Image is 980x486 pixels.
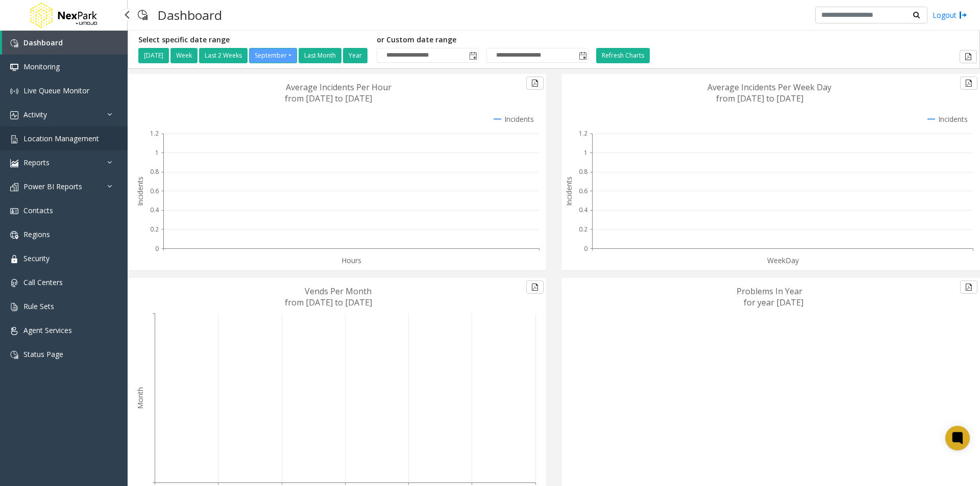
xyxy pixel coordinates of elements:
[299,48,341,63] button: Last Month
[10,159,18,167] img: 'icon'
[10,231,18,239] img: 'icon'
[467,48,478,63] span: Toggle popup
[155,244,159,253] text: 0
[135,176,145,206] text: Incidents
[10,351,18,359] img: 'icon'
[23,86,89,95] span: Live Queue Monitor
[155,148,159,157] text: 1
[199,48,248,63] button: Last 2 Weeks
[960,280,977,294] button: Export to pdf
[150,187,159,195] text: 0.6
[579,206,588,214] text: 0.4
[150,167,159,176] text: 0.8
[10,39,18,47] img: 'icon'
[150,206,159,214] text: 0.4
[10,183,18,191] img: 'icon'
[23,277,63,287] span: Call Centers
[135,387,145,409] text: Month
[23,158,50,167] span: Reports
[305,286,372,297] text: Vends Per Month
[343,48,367,63] button: Year
[10,63,18,71] img: 'icon'
[377,36,589,44] h5: or Custom date range
[10,207,18,215] img: 'icon'
[138,36,369,44] h5: Select specific date range
[2,31,128,55] a: Dashboard
[23,206,53,215] span: Contacts
[933,10,967,20] a: Logout
[584,148,587,157] text: 1
[526,280,544,294] button: Export to pdf
[10,303,18,311] img: 'icon'
[737,286,802,297] text: Problems In Year
[170,48,198,63] button: Week
[10,87,18,95] img: 'icon'
[285,93,372,104] text: from [DATE] to [DATE]
[10,135,18,143] img: 'icon'
[23,325,72,335] span: Agent Services
[23,38,63,47] span: Dashboard
[23,110,47,119] span: Activity
[577,48,588,63] span: Toggle popup
[744,297,803,308] text: for year [DATE]
[23,253,50,263] span: Security
[960,76,977,90] button: Export to pdf
[249,48,297,63] button: September
[596,48,650,63] button: Refresh Charts
[579,167,587,176] text: 0.8
[10,111,18,119] img: 'icon'
[579,129,587,138] text: 1.2
[716,93,803,104] text: from [DATE] to [DATE]
[150,129,159,138] text: 1.2
[138,3,148,28] img: pageIcon
[23,301,54,311] span: Rule Sets
[526,76,544,90] button: Export to pdf
[150,225,159,234] text: 0.2
[23,349,63,359] span: Status Page
[23,229,50,239] span: Regions
[10,327,18,335] img: 'icon'
[960,50,977,63] button: Export to pdf
[564,176,574,206] text: Incidents
[286,82,391,93] text: Average Incidents Per Hour
[959,10,967,20] img: logout
[584,244,587,253] text: 0
[341,255,361,265] text: Hours
[23,182,82,191] span: Power BI Reports
[579,187,587,195] text: 0.6
[138,48,169,63] button: [DATE]
[767,255,799,265] text: WeekDay
[285,297,372,308] text: from [DATE] to [DATE]
[579,225,587,234] text: 0.2
[10,255,18,263] img: 'icon'
[23,134,99,143] span: Location Management
[10,279,18,287] img: 'icon'
[707,82,831,93] text: Average Incidents Per Week Day
[153,3,227,28] h3: Dashboard
[23,62,60,71] span: Monitoring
